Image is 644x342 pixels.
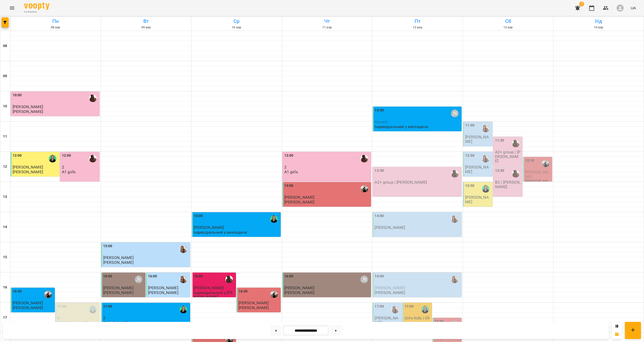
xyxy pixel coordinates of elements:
[270,215,278,223] img: Ольга Борисова
[180,276,187,283] div: Аліна Данилюк
[284,170,298,174] p: A1 girls
[405,316,431,325] p: Girls Kids | Olia
[465,165,492,174] p: [PERSON_NAME]
[194,285,224,290] span: [PERSON_NAME]
[194,230,247,234] p: Індивідуальний у викладача
[238,301,269,305] span: [PERSON_NAME]
[148,290,178,295] p: [PERSON_NAME]
[375,108,384,113] label: 10:30
[57,304,67,309] label: 17:00
[375,290,405,295] p: [PERSON_NAME]
[525,158,534,163] label: 12:10
[13,170,43,174] p: [PERSON_NAME]
[148,274,157,279] label: 16:00
[375,180,427,184] p: A2+ group | [PERSON_NAME]
[3,194,7,200] h6: 13
[270,291,278,298] div: Мар'яна Вєльчєва
[554,25,643,30] h6: 14 вер
[360,276,368,283] div: Косінська Діана
[3,254,7,260] h6: 15
[579,2,584,7] span: 7
[24,10,49,14] span: For Business
[465,195,492,204] p: [PERSON_NAME]
[284,183,294,189] label: 13:00
[375,225,405,230] p: [PERSON_NAME]
[13,93,22,98] label: 10:00
[495,138,504,143] label: 11:30
[465,135,492,144] p: [PERSON_NAME]
[194,225,224,230] span: [PERSON_NAME]
[421,306,429,313] img: Ольга Борисова
[3,285,7,290] h6: 16
[405,304,414,309] label: 17:00
[89,95,97,102] div: Ірина Вальчук
[391,306,399,313] div: Аліна Данилюк
[629,3,638,13] button: UA
[3,315,7,320] h6: 17
[525,170,548,179] span: [PERSON_NAME]
[3,134,7,139] h6: 11
[11,25,100,30] h6: 08 вер
[103,255,134,260] span: [PERSON_NAME]
[3,43,7,49] h6: 08
[238,306,269,310] p: [PERSON_NAME]
[451,110,459,117] div: Косінська Діана
[62,170,75,174] p: A1 girls
[194,213,203,219] label: 14:00
[360,185,368,193] img: Мар'яна Вєльчєва
[62,153,71,158] label: 12:00
[482,155,490,162] img: Аліна Данилюк
[49,155,56,162] img: Ольга Борисова
[13,306,43,310] p: [PERSON_NAME]
[13,153,22,158] label: 12:00
[103,285,134,290] span: [PERSON_NAME]
[284,285,315,290] span: [PERSON_NAME]
[103,243,112,249] label: 15:00
[192,25,281,30] h6: 10 вер
[495,150,521,163] p: A2+ group | [PERSON_NAME]
[180,306,187,313] div: Ольга Борисова
[24,3,49,10] img: Voopty Logo
[542,160,549,167] img: Мар'яна Вєльчєва
[284,274,294,279] label: 16:00
[375,168,384,174] label: 12:30
[495,180,521,189] p: B2 | [PERSON_NAME]
[464,17,552,25] h6: Сб
[465,153,474,158] label: 12:00
[102,17,190,25] h6: Вт
[13,289,22,294] label: 16:30
[194,290,235,299] p: Індивідуальний у [PERSON_NAME]
[512,170,519,178] img: Ірина Вальчук
[103,316,189,320] p: 2
[225,276,233,283] img: Ірина Вальчук
[57,316,99,320] p: 0
[283,25,372,30] h6: 11 вер
[89,306,97,313] img: Ольга Борисова
[375,124,428,129] p: Індивідуальний у викладача
[44,291,52,298] img: Мар'яна Вєльчєва
[482,125,490,132] img: Аліна Данилюк
[3,224,7,230] h6: 14
[284,165,370,169] p: 2
[631,5,636,11] span: UA
[375,213,384,219] label: 14:00
[194,274,203,279] label: 16:00
[525,179,551,188] p: [PERSON_NAME]
[464,25,552,30] h6: 13 вер
[451,215,459,223] div: Аліна Данилюк
[11,17,100,25] h6: Пн
[148,285,178,290] span: [PERSON_NAME]
[512,140,519,147] div: Ірина Вальчук
[102,25,190,30] h6: 09 вер
[465,123,474,128] label: 11:00
[180,245,187,253] div: Аліна Данилюк
[89,155,97,162] div: Ірина Вальчук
